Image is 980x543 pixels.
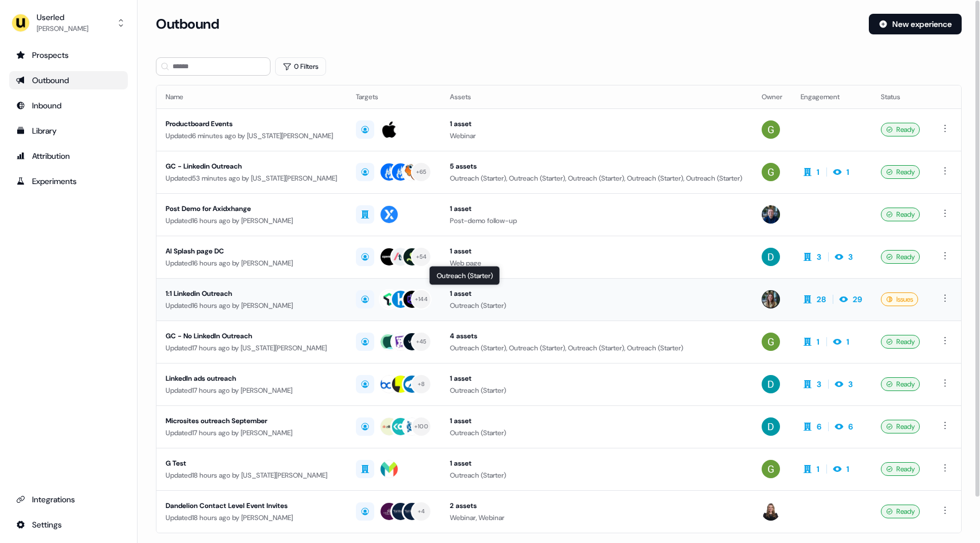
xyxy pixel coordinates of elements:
a: Go to integrations [9,515,128,534]
div: Experiments [16,175,121,187]
div: Web page [450,257,743,269]
th: Engagement [791,85,871,108]
div: Ready [881,123,920,136]
div: Outreach (Starter), Outreach (Starter), Outreach (Starter), Outreach (Starter) [450,342,743,354]
div: 1 asset [450,415,743,427]
div: Outreach (Starter) [450,427,743,439]
div: Userled [37,11,88,23]
a: Go to outbound experience [9,71,128,89]
a: Go to templates [9,122,128,140]
img: James [762,205,780,224]
div: 6 [848,421,853,432]
div: 3 [817,378,821,390]
img: Georgia [762,120,780,139]
div: Outreach (Starter) [429,266,500,286]
div: + 45 [416,337,427,347]
div: Outreach (Starter) [450,470,743,481]
div: Updated 17 hours ago by [PERSON_NAME] [166,385,338,396]
div: 5 assets [450,161,743,172]
div: 1:1 Linkedin Outreach [166,288,338,299]
div: Ready [881,420,920,433]
button: Userled[PERSON_NAME] [9,9,128,37]
div: Webinar, Webinar [450,512,743,524]
div: G Test [166,458,338,469]
div: Ready [881,250,920,264]
img: David [762,248,780,266]
th: Targets [347,85,441,108]
img: Georgia [762,460,780,478]
div: Dandelion Contact Level Event Invites [166,500,338,511]
div: 1 asset [450,203,743,214]
div: Updated 6 minutes ago by [US_STATE][PERSON_NAME] [166,130,338,142]
img: Charlotte [762,290,780,308]
img: Georgia [762,163,780,181]
button: New experience [869,14,962,34]
div: Webinar [450,130,743,142]
div: Settings [16,519,121,530]
div: GC - No LinkedIn Outreach [166,330,338,342]
div: Updated 18 hours ago by [PERSON_NAME] [166,512,338,524]
div: Ready [881,208,920,221]
button: 0 Filters [275,57,326,76]
div: Microsites outreach September [166,415,338,427]
div: Updated 16 hours ago by [PERSON_NAME] [166,215,338,226]
div: Ready [881,165,920,179]
div: Updated 18 hours ago by [US_STATE][PERSON_NAME] [166,470,338,481]
div: + 100 [414,421,428,432]
div: Outreach (Starter) [450,385,743,396]
div: 1 asset [450,288,743,299]
div: Prospects [16,49,121,61]
div: Updated 17 hours ago by [PERSON_NAME] [166,427,338,439]
img: David [762,417,780,436]
img: Geneviève [762,502,780,521]
div: 1 asset [450,458,743,469]
div: 1 asset [450,118,743,130]
div: 1 [846,166,849,178]
th: Owner [752,85,791,108]
div: Ready [881,335,920,349]
div: 1 [817,336,820,347]
div: 1 asset [450,373,743,384]
div: 1 [817,166,820,178]
a: Go to experiments [9,172,128,190]
div: 3 [848,378,853,390]
a: Go to integrations [9,490,128,509]
div: 1 asset [450,245,743,257]
h3: Outbound [156,15,219,33]
div: + 54 [416,252,427,262]
a: Go to attribution [9,147,128,165]
div: 28 [817,294,826,305]
a: Go to prospects [9,46,128,64]
div: Ready [881,462,920,476]
div: Outreach (Starter) [450,300,743,311]
div: Attribution [16,150,121,162]
div: Library [16,125,121,136]
div: 3 [817,251,821,263]
div: 3 [848,251,853,263]
div: Ready [881,377,920,391]
div: + 8 [418,379,425,389]
div: AI Splash page DC [166,245,338,257]
div: 29 [853,294,862,305]
div: Post-demo follow-up [450,215,743,226]
div: + 4 [418,506,425,517]
img: Georgia [762,333,780,351]
div: Ready [881,505,920,518]
a: Go to Inbound [9,96,128,115]
div: Integrations [16,494,121,505]
th: Status [872,85,929,108]
div: LinkedIn ads outreach [166,373,338,384]
div: 2 assets [450,500,743,511]
div: Inbound [16,100,121,111]
div: 1 [846,463,849,475]
th: Name [156,85,347,108]
div: + 144 [415,294,428,304]
div: Post Demo for Axidxhange [166,203,338,214]
div: Updated 16 hours ago by [PERSON_NAME] [166,300,338,311]
div: 1 [846,336,849,347]
th: Assets [441,85,752,108]
div: Productboard Events [166,118,338,130]
div: 1 [817,463,820,475]
div: Outreach (Starter), Outreach (Starter), Outreach (Starter), Outreach (Starter), Outreach (Starter) [450,173,743,184]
